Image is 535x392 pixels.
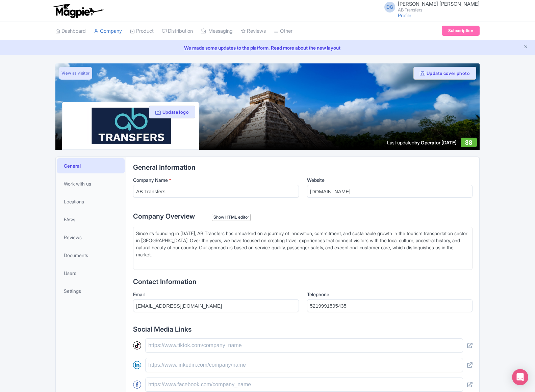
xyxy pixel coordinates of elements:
small: AB Transfers [398,8,480,12]
input: https://www.linkedin.com/company/name [145,358,463,372]
span: Work with us [64,180,91,187]
button: Update cover photo [413,67,476,80]
a: Work with us [57,176,125,191]
button: Close announcement [523,44,528,51]
h2: Social Media Links [133,326,473,333]
a: Dashboard [55,22,86,40]
a: Documents [57,248,125,263]
h2: General Information [133,164,473,171]
span: General [64,162,81,169]
div: Since its founding in [DATE], AB Transfers has embarked on a journey of innovation, commitment, a... [136,230,469,265]
img: facebook-round-01-50ddc191f871d4ecdbe8252d2011563a.svg [133,381,141,389]
input: https://www.facebook.com/company_name [145,377,463,392]
a: We made some updates to the platform. Read more about the new layout [4,44,531,51]
h2: Contact Information [133,278,473,285]
a: DG [PERSON_NAME] [PERSON_NAME] AB Transfers [380,1,480,12]
span: Users [64,270,76,277]
div: Open Intercom Messenger [512,369,528,385]
div: Show HTML editor [212,214,251,221]
span: 88 [465,139,472,146]
a: FAQs [57,212,125,227]
a: Reviews [241,22,266,40]
a: Messaging [201,22,233,40]
a: View as visitor [59,67,92,80]
span: Email [133,291,145,297]
a: Product [130,22,154,40]
span: Telephone [307,291,329,297]
span: Website [307,177,325,183]
div: Last updated [387,139,457,146]
img: linkedin-round-01-4bc9326eb20f8e88ec4be7e8773b84b7.svg [133,361,141,369]
span: Documents [64,252,88,259]
a: Users [57,265,125,281]
img: lva3uyrt0c0abk9z641f.jpg [76,108,185,144]
a: General [57,158,125,173]
span: DG [384,2,395,12]
img: tiktok-round-01-ca200c7ba8d03f2cade56905edf8567d.svg [133,341,141,349]
button: Update logo [149,106,195,118]
a: Settings [57,283,125,299]
a: Reviews [57,230,125,245]
span: [PERSON_NAME] [PERSON_NAME] [398,1,480,7]
span: Locations [64,198,84,205]
span: Company Name [133,177,168,183]
input: https://www.tiktok.com/company_name [145,338,463,353]
a: Distribution [162,22,193,40]
a: Company [94,22,122,40]
span: by Operator [DATE] [414,140,457,145]
span: Company Overview [133,212,195,220]
a: Locations [57,194,125,209]
a: Other [274,22,292,40]
a: Subscription [442,26,480,36]
a: Profile [398,12,411,18]
span: FAQs [64,216,75,223]
img: logo-ab69f6fb50320c5b225c76a69d11143b.png [52,3,104,18]
span: Settings [64,287,81,295]
span: Reviews [64,234,82,241]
